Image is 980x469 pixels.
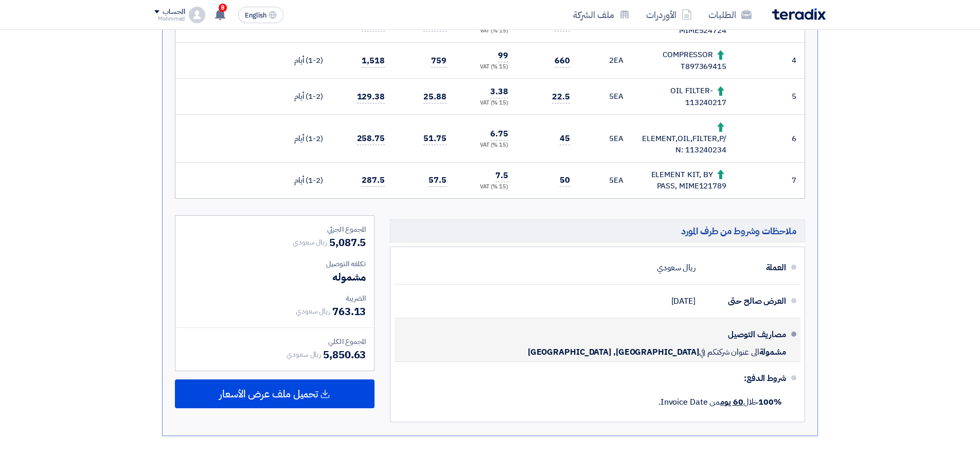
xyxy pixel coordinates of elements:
[640,85,726,108] div: OIL FILTER-113240217
[657,258,696,277] div: ريال سعودي
[552,91,570,103] span: 22.5
[578,43,632,79] td: EA
[704,289,786,314] div: العرض صالح حتى
[495,169,508,182] span: 7.5
[293,237,327,248] span: ريال سعودي
[463,63,508,72] div: (15 %) VAT
[788,162,805,198] td: 7
[429,174,447,187] span: 57.5
[609,91,614,102] span: 5
[704,322,786,347] div: مصاريف التوصيل
[332,304,366,319] span: 763.13
[658,396,782,408] span: خلال من Invoice Date.
[278,43,331,79] td: (1-2) أيام
[390,219,805,242] h5: ملاحظات وشروط من طرف المورد
[154,16,185,22] div: Mohmmad
[323,347,366,362] span: 5,850.63
[640,121,726,156] div: ELEMENT,OIL,FILTER,P/N: 113240234
[357,91,385,103] span: 129.38
[490,128,508,141] span: 6.75
[560,132,570,145] span: 45
[184,258,366,269] div: تكلفه التوصيل
[699,347,759,357] span: الى عنوان شركتكم في
[578,115,632,163] td: EA
[609,55,614,66] span: 2
[788,115,805,163] td: 6
[758,396,782,408] strong: 100%
[245,12,266,19] span: English
[463,141,508,150] div: (15 %) VAT
[219,389,318,398] span: تحميل ملف عرض الأسعار
[565,3,638,27] a: ملف الشركة
[463,27,508,36] div: (15 %) VAT
[638,3,700,27] a: الأوردرات
[219,4,227,12] span: 8
[640,169,726,192] div: ELEMENT KIT, BY PASS, MIME121789
[184,293,366,304] div: الضريبة
[788,79,805,115] td: 5
[184,336,366,347] div: المجموع الكلي
[357,132,385,145] span: 258.75
[296,306,330,317] span: ريال سعودي
[498,49,508,62] span: 99
[287,349,321,360] span: ريال سعودي
[640,49,726,72] div: COMPRESSOR T897369415
[578,162,632,198] td: EA
[463,183,508,192] div: (15 %) VAT
[490,85,508,98] span: 3.38
[671,296,696,306] span: [DATE]
[411,366,786,391] div: شروط الدفع:
[278,79,331,115] td: (1-2) أيام
[772,8,826,20] img: Teradix logo
[184,224,366,235] div: المجموع الجزئي
[431,55,447,67] span: 759
[423,91,447,103] span: 25.88
[555,55,570,67] span: 660
[189,7,205,23] img: profile_test.png
[362,55,385,67] span: 1,518
[528,347,699,357] span: [GEOGRAPHIC_DATA], [GEOGRAPHIC_DATA]
[609,175,614,186] span: 5
[329,235,366,250] span: 5,087.5
[700,3,760,27] a: الطلبات
[163,8,185,16] div: الحساب
[362,174,385,187] span: 287.5
[560,174,570,187] span: 50
[759,347,786,357] span: مشمولة
[704,255,786,280] div: العملة
[278,115,331,163] td: (1-2) أيام
[578,79,632,115] td: EA
[332,269,366,285] span: مشموله
[788,43,805,79] td: 4
[423,132,447,145] span: 51.75
[278,162,331,198] td: (1-2) أيام
[238,7,283,23] button: English
[720,396,743,408] u: 60 يوم
[609,133,614,144] span: 5
[463,99,508,108] div: (15 %) VAT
